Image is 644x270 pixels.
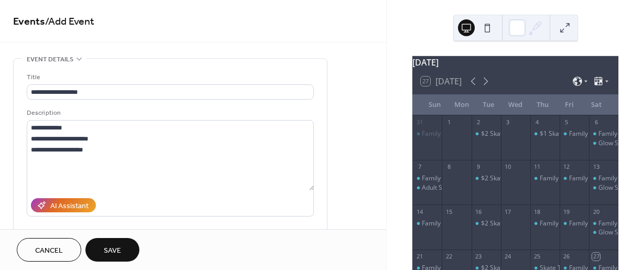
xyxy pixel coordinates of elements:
div: Family Skate [530,219,560,228]
div: Tue [475,94,502,115]
div: 1 [445,118,453,126]
div: $2 Skate [472,219,501,228]
div: 31 [416,118,423,126]
div: Sat [583,94,610,115]
div: $2 Skate [472,129,501,138]
div: Glow Skate [589,139,618,148]
div: 20 [592,208,600,215]
div: 5 [563,118,571,126]
div: 18 [533,208,541,215]
div: Family Glow Skate [569,174,622,183]
div: Family Deal Skate [412,129,442,138]
div: 3 [504,118,512,126]
div: 25 [533,253,541,261]
div: 16 [475,208,483,215]
div: Wed [502,94,529,115]
div: Family Skate [540,219,576,228]
div: Adult Skate [422,183,455,192]
div: Glow Skate [589,228,618,237]
div: 14 [416,208,423,215]
button: AI Assistant [31,198,96,212]
div: 23 [475,253,483,261]
div: 13 [592,163,600,171]
div: Glow Skate [598,228,631,237]
div: 19 [563,208,571,215]
div: Family Deal Skate [412,174,442,183]
div: $2 Skate [481,174,506,183]
div: Title [27,72,312,83]
div: $1 Skate [530,129,560,138]
div: Family Skate [598,174,635,183]
div: Glow Skate [598,139,631,148]
div: Family Skate [589,174,618,183]
div: Family Skate [530,174,560,183]
div: Fri [556,94,583,115]
div: 27 [592,253,600,261]
div: Family Glow Skate [560,129,589,138]
div: 8 [445,163,453,171]
div: Description [27,107,312,118]
div: 6 [592,118,600,126]
div: Family Skate [589,129,618,138]
div: Family Skate [598,219,635,228]
div: Family Deal Skate [412,219,442,228]
div: $2 Skate [472,174,501,183]
div: Family Skate [540,174,576,183]
span: Cancel [35,245,63,256]
a: Events [13,12,45,32]
button: Save [85,238,139,262]
div: 7 [416,163,423,171]
div: 12 [563,163,571,171]
div: 15 [445,208,453,215]
div: 2 [475,118,483,126]
div: $2 Skate [481,219,506,228]
div: Family Glow Skate [569,129,622,138]
div: Family Glow Skate [560,174,589,183]
div: 17 [504,208,512,215]
div: 10 [504,163,512,171]
div: Sun [421,94,448,115]
div: Glow Skate [589,183,618,192]
div: 11 [533,163,541,171]
div: Family Deal Skate [422,219,474,228]
div: $1 Skate [540,129,565,138]
div: 24 [504,253,512,261]
span: Event details [27,54,73,65]
div: 26 [563,253,571,261]
div: Family Skate [589,219,618,228]
div: Family Glow Skate [560,219,589,228]
div: $2 Skate [481,129,506,138]
div: Family Deal Skate [422,129,474,138]
button: Cancel [17,238,81,262]
span: / Add Event [45,12,94,32]
div: 9 [475,163,483,171]
div: 4 [533,118,541,126]
div: 22 [445,253,453,261]
span: Save [104,245,121,256]
div: Mon [448,94,475,115]
div: AI Assistant [50,201,89,212]
div: Family Skate [598,129,635,138]
div: Family Deal Skate [422,174,474,183]
div: Thu [529,94,556,115]
div: Family Glow Skate [569,219,622,228]
div: Adult Skate [412,183,442,192]
div: 21 [416,253,423,261]
div: [DATE] [412,56,618,69]
div: Glow Skate [598,183,631,192]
